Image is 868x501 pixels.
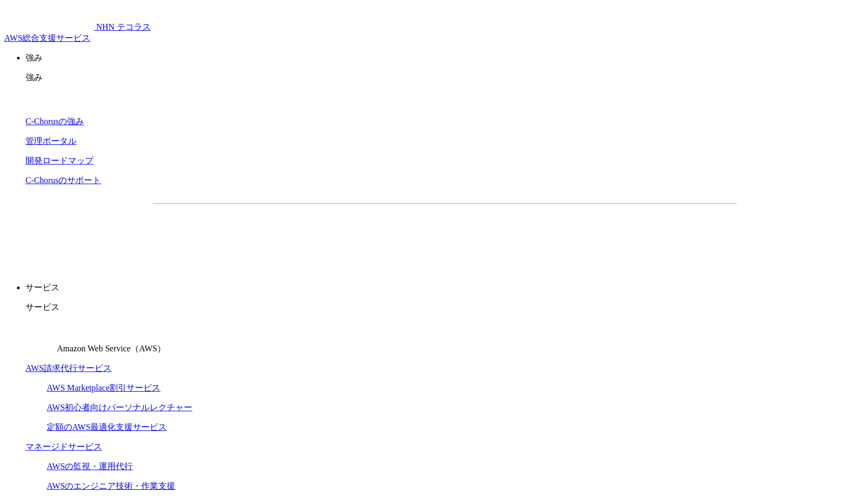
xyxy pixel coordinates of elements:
[47,422,167,431] a: 定額のAWS最適化支援サービス
[25,322,55,351] img: Amazon Web Service（AWS）
[604,232,612,236] img: 矢印
[25,364,111,373] a: AWS請求代行サービス
[4,4,94,30] img: AWS総合支援サービス C-Chorus
[25,136,76,145] a: 管理ポータル
[25,156,93,165] a: 開発ロードマップ
[25,176,101,185] a: C-Chorusのサポート
[25,302,864,313] p: サービス
[422,232,431,236] img: 矢印
[57,344,166,353] span: Amazon Web Service（AWS）
[47,383,160,392] a: AWS Marketplace割引サービス
[25,282,864,293] p: サービス
[47,462,133,471] a: AWSの監視・運用代行
[25,72,864,83] p: 強み
[47,403,192,412] a: AWS初心者向けパーソナルレクチャー
[25,117,84,126] a: C-Chorusの強み
[4,22,151,42] a: AWS総合支援サービス C-Chorus NHN テコラスAWS総合支援サービス
[47,481,175,490] a: AWSのエンジニア技術・作業支援
[25,442,102,451] a: マネージドサービス
[450,221,621,247] a: まずは相談する
[25,53,864,64] p: 強み
[269,221,440,247] a: 資料を請求する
